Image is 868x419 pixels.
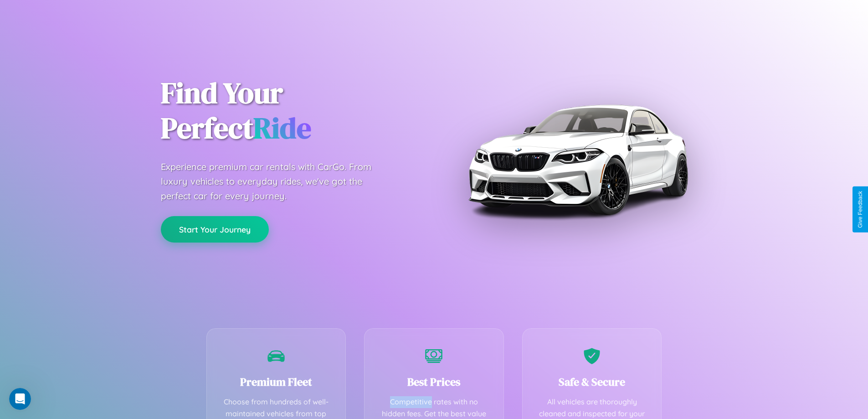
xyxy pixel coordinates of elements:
span: Ride [253,108,311,148]
button: Start Your Journey [161,216,269,243]
img: Premium BMW car rental vehicle [464,46,692,274]
p: Experience premium car rentals with CarGo. From luxury vehicles to everyday rides, we've got the ... [161,160,389,203]
div: Give Feedback [857,191,863,228]
h3: Premium Fleet [221,374,332,389]
iframe: Intercom live chat [9,388,31,410]
h1: Find Your Perfect [161,76,421,146]
h3: Safe & Secure [536,374,648,389]
h3: Best Prices [378,374,490,389]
